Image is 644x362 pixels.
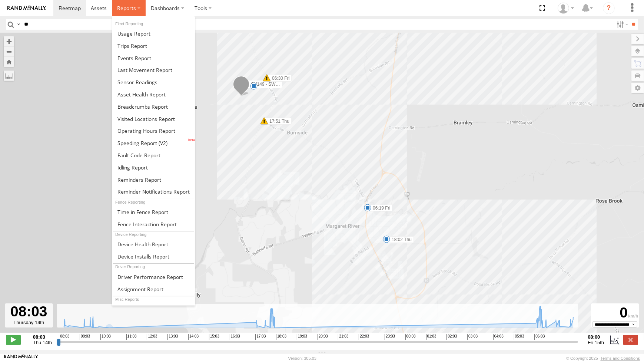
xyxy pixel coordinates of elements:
span: 11:03 [126,334,137,340]
a: Driver Performance Report [112,271,195,283]
label: 17:51 Thu [264,118,292,125]
button: Zoom in [4,36,14,46]
a: Visited Locations Report [112,113,195,125]
span: 13:03 [167,334,178,340]
span: 16:03 [230,334,240,340]
a: Trips Report [112,40,195,52]
a: Sensor Readings [112,76,195,88]
label: Play/Stop [6,335,21,345]
button: Zoom Home [4,57,14,67]
span: 21:03 [338,334,348,340]
a: Device Installs Report [112,250,195,263]
label: 18:02 Thu [386,236,414,243]
strong: 08:03 [33,334,52,340]
a: Service Reminder Notifications Report [112,186,195,198]
span: 20:03 [318,334,328,340]
div: Version: 305.03 [288,356,316,361]
label: Search Filter Options [614,19,630,30]
div: © Copyright 2025 - [566,356,640,361]
a: Last Movement Report [112,64,195,76]
span: CV149 - SWW workshop [251,82,300,87]
span: Fri 15th Aug 2025 [588,340,604,345]
a: Breadcrumbs Report [112,101,195,113]
label: Measure [4,70,14,81]
div: Jaydon Walker [555,3,577,14]
a: Terms and Conditions [601,356,640,361]
span: 09:03 [80,334,90,340]
span: 06:03 [534,334,545,340]
span: 17:03 [255,334,266,340]
span: 10:03 [100,334,111,340]
a: Device Health Report [112,238,195,250]
label: Search Query [16,19,21,30]
span: 05:03 [514,334,524,340]
a: Assignment Report [112,283,195,295]
div: 0 [592,305,638,321]
a: Fleet Speed Report (V2) [112,137,195,149]
button: Zoom out [4,46,14,57]
label: Close [623,335,638,345]
label: Map Settings [631,83,644,93]
span: 08:03 [59,334,69,340]
img: rand-logo.svg [7,6,46,11]
span: 14:03 [188,334,199,340]
a: Fault Code Report [112,149,195,161]
i: ? [603,2,615,14]
span: 23:03 [385,334,395,340]
strong: 08:00 [588,334,604,340]
a: Visit our Website [4,355,38,362]
span: Thu 14th Aug 2025 [33,340,52,345]
a: Idling Report [112,161,195,174]
a: Asset Health Report [112,88,195,101]
span: 22:03 [359,334,369,340]
a: Full Events Report [112,52,195,64]
label: 06:19 Fri [368,205,392,211]
a: Time in Fences Report [112,206,195,218]
div: 16 [250,82,258,90]
a: Fence Interaction Report [112,218,195,230]
span: 04:03 [493,334,504,340]
label: 06:30 Fri [267,75,292,82]
span: 02:03 [447,334,457,340]
a: Asset Operating Hours Report [112,125,195,137]
span: 12:03 [147,334,157,340]
a: Reminders Report [112,174,195,186]
a: Scheduled Reports [112,303,195,315]
span: 15:03 [209,334,219,340]
span: 18:03 [276,334,286,340]
span: 19:03 [297,334,307,340]
span: 01:03 [426,334,436,340]
a: Usage Report [112,27,195,40]
span: 03:03 [467,334,478,340]
span: 00:03 [405,334,416,340]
